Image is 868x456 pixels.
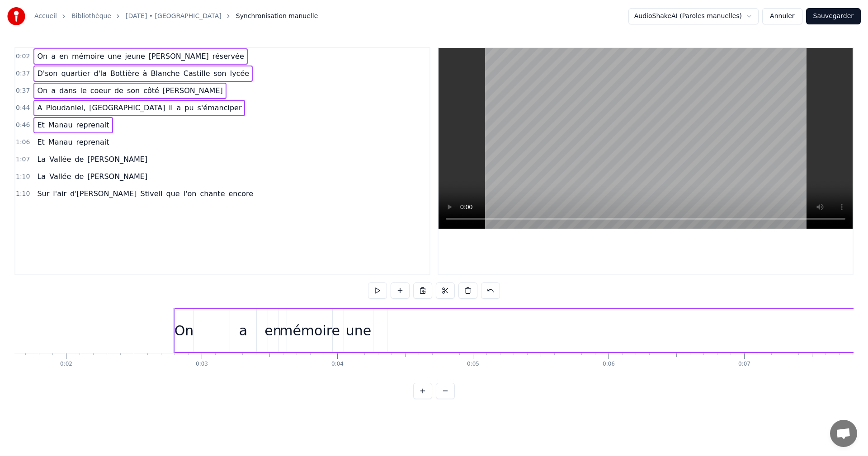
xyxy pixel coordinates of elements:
[806,8,861,24] button: Sauvegarder
[212,51,245,61] span: réservée
[36,154,47,165] span: La
[71,12,111,21] a: Bibliothèque
[762,8,802,24] button: Annuler
[126,85,141,96] span: son
[36,68,58,79] span: D'son
[168,103,174,113] span: il
[45,103,86,113] span: Ploudaniel,
[199,188,226,199] span: chante
[86,171,148,182] span: [PERSON_NAME]
[279,320,340,341] div: mémoire
[16,138,30,147] span: 1:06
[165,188,181,199] span: que
[183,68,211,79] span: Castille
[183,188,198,199] span: l'on
[175,103,182,113] span: a
[109,68,140,79] span: Bottière
[58,51,69,61] span: en
[16,172,30,181] span: 1:10
[50,85,57,96] span: a
[34,12,57,21] a: Accueil
[738,361,750,368] div: 0:07
[36,103,43,113] span: A
[16,86,30,95] span: 0:37
[139,188,163,199] span: Stivell
[36,85,48,96] span: On
[113,85,124,96] span: de
[75,137,110,147] span: reprenait
[197,103,243,113] span: s'émanciper
[184,103,194,113] span: pu
[48,154,72,165] span: Vallée
[88,103,166,113] span: [GEOGRAPHIC_DATA]
[227,188,254,199] span: encore
[60,68,91,79] span: quartier
[34,12,318,21] nav: breadcrumb
[47,137,74,147] span: Manau
[50,51,57,61] span: a
[48,171,72,182] span: Vallée
[16,103,30,113] span: 0:44
[239,320,247,341] div: a
[142,85,160,96] span: côté
[75,120,110,130] span: reprenait
[36,120,45,130] span: Et
[36,171,47,182] span: La
[86,154,148,165] span: [PERSON_NAME]
[212,68,227,79] span: son
[47,120,74,130] span: Manau
[16,155,30,164] span: 1:07
[603,361,615,368] div: 0:06
[79,85,87,96] span: le
[16,121,30,130] span: 0:46
[16,189,30,198] span: 1:10
[126,12,222,21] a: [DATE] • [GEOGRAPHIC_DATA]
[69,188,137,199] span: d'[PERSON_NAME]
[52,188,67,199] span: l'air
[16,52,30,61] span: 0:02
[7,7,25,25] img: youka
[331,361,344,368] div: 0:04
[71,51,105,61] span: mémoire
[74,171,85,182] span: de
[162,85,224,96] span: [PERSON_NAME]
[93,68,108,79] span: d'la
[36,137,45,147] span: Et
[830,420,857,447] a: Ouvrir le chat
[36,188,50,199] span: Sur
[16,69,30,78] span: 0:37
[107,51,122,61] span: une
[36,51,48,61] span: On
[124,51,146,61] span: jeune
[264,320,281,341] div: en
[90,85,112,96] span: coeur
[74,154,85,165] span: de
[60,361,72,368] div: 0:02
[142,68,148,79] span: à
[148,51,210,61] span: [PERSON_NAME]
[150,68,181,79] span: Blanche
[175,320,194,341] div: On
[467,361,479,368] div: 0:05
[58,85,77,96] span: dans
[196,361,208,368] div: 0:03
[229,68,250,79] span: lycée
[236,12,318,21] span: Synchronisation manuelle
[346,320,371,341] div: une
